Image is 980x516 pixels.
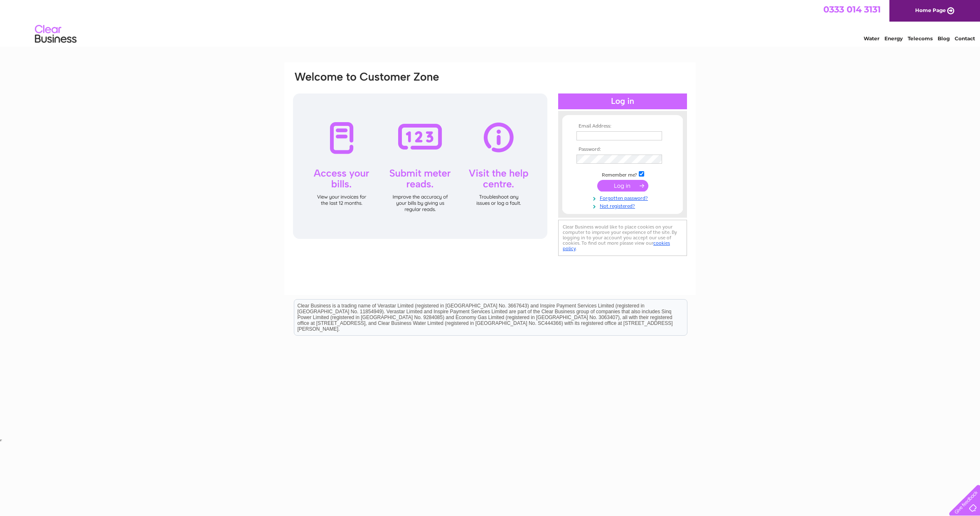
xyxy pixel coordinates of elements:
[908,35,933,42] a: Telecoms
[955,35,975,42] a: Contact
[574,147,671,152] th: Password:
[574,123,671,129] th: Email Address:
[574,170,671,178] td: Remember me?
[34,22,77,47] img: logo.png
[864,35,879,42] a: Water
[563,240,670,251] a: cookies policy
[576,194,671,201] a: Forgotten password?
[938,35,950,42] a: Blog
[884,35,903,42] a: Energy
[823,4,881,15] a: 0333 014 3131
[294,5,687,40] div: Clear Business is a trading name of Verastar Limited (registered in [GEOGRAPHIC_DATA] No. 3667643...
[576,201,671,209] a: Not registered?
[558,220,687,256] div: Clear Business would like to place cookies on your computer to improve your experience of the sit...
[597,180,648,192] input: Submit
